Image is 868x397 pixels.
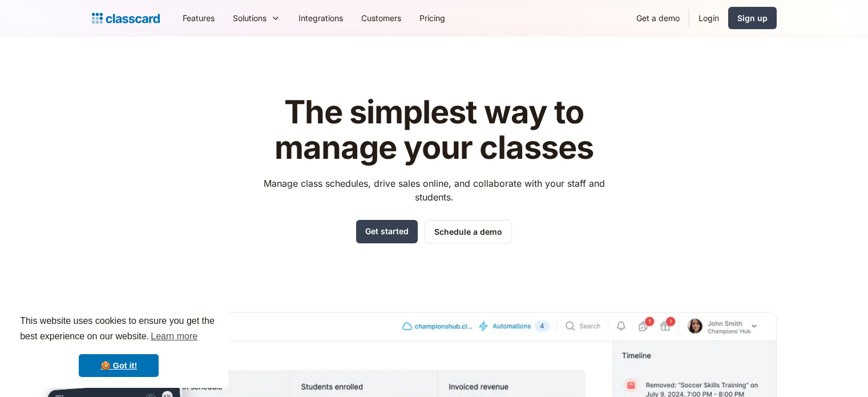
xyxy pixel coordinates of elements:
[737,12,768,24] div: Sign up
[627,5,689,31] a: Get a demo
[92,10,160,26] a: home
[253,95,615,165] h1: The simplest way to manage your classes
[20,314,217,345] span: This website uses cookies to ensure you get the best experience on our website.
[149,328,199,345] a: learn more about cookies
[689,5,728,31] a: Login
[410,5,454,31] a: Pricing
[224,5,289,31] div: Solutions
[9,303,228,388] div: cookieconsent
[356,220,418,243] a: Get started
[289,5,352,31] a: Integrations
[425,220,512,243] a: Schedule a demo
[173,5,224,31] a: Features
[728,7,777,29] a: Sign up
[253,177,615,204] p: Manage class schedules, drive sales online, and collaborate with your staff and students.
[233,12,267,24] div: Solutions
[79,354,159,377] a: dismiss cookie message
[352,5,410,31] a: Customers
